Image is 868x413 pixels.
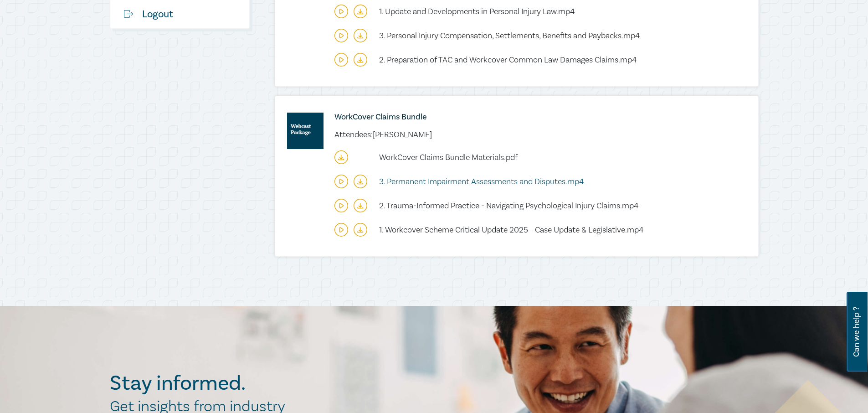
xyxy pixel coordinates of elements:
span: 3. Personal Injury Compensation, Settlements, Benefits and Paybacks.mp4 [379,31,640,41]
a: 2. Trauma-Informed Practice - Navigating Psychological Injury Claims.mp4 [379,202,638,210]
span: 1. Workcover Scheme Critical Update 2025 - Case Update & Legislative.mp4 [379,225,643,235]
span: WorkCover Claims Bundle Materials.pdf [379,152,518,163]
a: 1. Workcover Scheme Critical Update 2025 - Case Update & Legislative.mp4 [379,226,643,234]
a: 3. Personal Injury Compensation, Settlements, Benefits and Paybacks.mp4 [379,32,640,40]
span: 2. Preparation of TAC and Workcover Common Law Damages Claims.mp4 [379,55,637,65]
span: Can we help ? [852,297,861,367]
h2: Stay informed. [110,372,325,395]
a: WorkCover Claims Bundle Materials.pdf [379,154,518,161]
a: 3. Permanent Impairment Assessments and Disputes.mp4 [379,178,584,186]
span: 3. Permanent Impairment Assessments and Disputes.mp4 [379,176,584,187]
img: online-intensive-(to-download) [287,113,324,149]
li: Attendees: [PERSON_NAME] [334,131,432,139]
a: 1. Update and Developments in Personal Injury Law.mp4 [379,8,575,15]
span: 2. Trauma-Informed Practice - Navigating Psychological Injury Claims.mp4 [379,201,638,211]
span: 1. Update and Developments in Personal Injury Law.mp4 [379,6,575,17]
a: WorkCover Claims Bundle [334,113,704,122]
a: 2. Preparation of TAC and Workcover Common Law Damages Claims.mp4 [379,56,637,64]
